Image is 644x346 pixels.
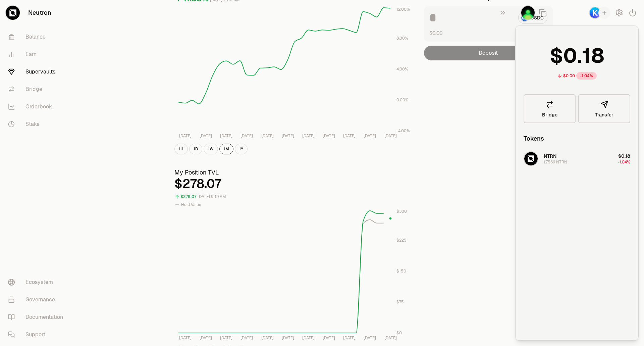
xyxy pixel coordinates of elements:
[544,159,567,165] div: 1.7569 NTRN
[179,335,192,341] tspan: [DATE]
[429,29,442,36] button: $0.00
[618,159,630,165] span: -1.04%
[220,335,232,341] tspan: [DATE]
[181,202,201,207] span: Hold Value
[179,133,192,139] tspan: [DATE]
[396,66,408,72] tspan: 4.00%
[240,335,253,341] tspan: [DATE]
[364,335,376,341] tspan: [DATE]
[3,308,72,326] a: Documentation
[589,7,601,19] img: Keplr
[3,326,72,343] a: Support
[3,115,72,133] a: Stake
[174,177,411,191] div: $278.07
[200,133,212,139] tspan: [DATE]
[3,46,72,63] a: Earn
[563,73,575,79] div: $0.00
[323,133,335,139] tspan: [DATE]
[3,291,72,308] a: Governance
[524,94,576,123] a: Bridge
[3,81,72,98] a: Bridge
[384,133,397,139] tspan: [DATE]
[219,144,233,154] button: 1M
[3,98,72,115] a: Orderbook
[3,274,72,291] a: Ecosystem
[204,144,218,154] button: 1W
[396,330,402,336] tspan: $0
[189,144,202,154] button: 1D
[261,335,274,341] tspan: [DATE]
[3,63,72,81] a: Supervaults
[343,335,356,341] tspan: [DATE]
[198,193,226,201] div: [DATE] 9:19 AM
[396,36,408,41] tspan: 8.00%
[282,133,294,139] tspan: [DATE]
[576,72,597,80] div: -1.04%
[542,112,557,117] span: Bridge
[524,152,538,165] img: NTRN Logo
[618,153,630,159] span: $0.18
[323,335,335,341] tspan: [DATE]
[396,299,404,305] tspan: $75
[235,144,248,154] button: 1Y
[544,153,556,159] span: NTRN
[3,28,72,46] a: Balance
[174,168,411,177] h3: My Position TVL
[396,7,410,12] tspan: 12.00%
[302,335,315,341] tspan: [DATE]
[282,335,294,341] tspan: [DATE]
[261,133,274,139] tspan: [DATE]
[180,193,196,201] div: $278.07
[174,144,188,154] button: 1H
[240,133,253,139] tspan: [DATE]
[220,133,232,139] tspan: [DATE]
[396,209,407,214] tspan: $300
[396,268,406,274] tspan: $150
[396,238,407,243] tspan: $225
[578,94,630,123] button: Transfer
[524,134,544,143] div: Tokens
[396,97,409,103] tspan: 0.00%
[520,149,634,169] button: NTRN LogoNTRN1.7569 NTRN$0.18-1.04%
[396,128,410,134] tspan: -4.00%
[302,133,315,139] tspan: [DATE]
[595,112,613,117] span: Transfer
[521,5,535,20] img: Antoine BdV (ATOM)
[384,335,397,341] tspan: [DATE]
[343,133,356,139] tspan: [DATE]
[200,335,212,341] tspan: [DATE]
[364,133,376,139] tspan: [DATE]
